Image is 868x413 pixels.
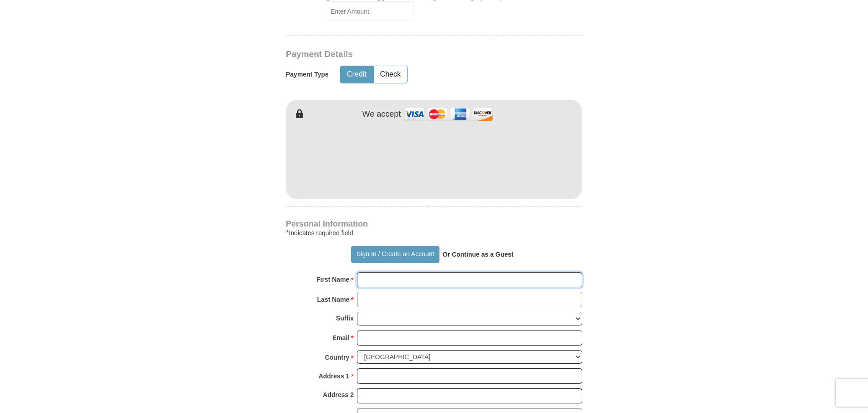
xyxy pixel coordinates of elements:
[286,220,582,227] h4: Personal Information
[403,104,494,124] img: credit cards accepted
[351,246,439,263] button: Sign In / Create an Account
[317,293,350,306] strong: Last Name
[325,351,350,364] strong: Country
[286,49,518,60] h3: Payment Details
[332,331,349,344] strong: Email
[327,1,414,21] input: Enter Amount
[374,66,407,83] button: Check
[362,109,401,119] h4: We accept
[316,273,349,286] strong: First Name
[319,370,350,382] strong: Address 1
[286,71,329,78] h5: Payment Type
[341,66,373,83] button: Credit
[443,251,514,258] strong: Or Continue as a Guest
[286,227,582,238] div: Indicates required field
[323,388,354,401] strong: Address 2
[336,312,354,325] strong: Suffix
